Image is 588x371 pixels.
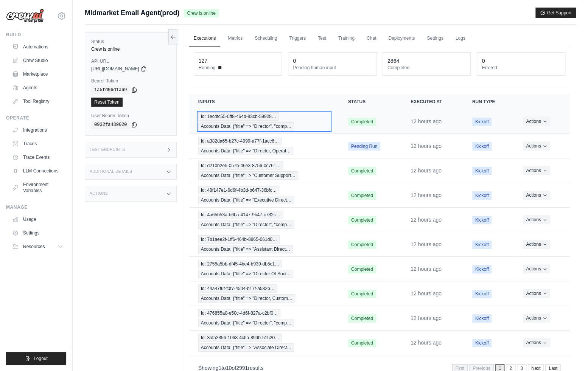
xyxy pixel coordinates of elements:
[184,9,218,17] span: Crew is online
[411,241,442,247] time: August 28, 2025 at 23:45 PDT
[411,315,442,321] time: August 28, 2025 at 23:45 PDT
[189,31,221,47] a: Executions
[362,31,381,47] a: Chat
[535,8,576,18] button: Get Support
[198,186,330,204] a: View execution details for Id
[223,31,247,47] a: Metrics
[198,235,280,244] span: Id: 7b1aee2f-1ff6-464b-8965-061d0…
[334,31,359,47] a: Training
[387,65,466,71] dt: Completed
[6,9,44,23] img: Logo
[9,124,66,136] a: Integrations
[198,147,294,155] span: Accounts Data: {"title" => "Director, Operat…
[348,191,376,200] span: Completed
[523,215,550,224] button: Actions for execution
[472,314,492,323] span: Kickoff
[236,365,248,371] span: 2991
[472,167,492,175] span: Kickoff
[198,186,280,194] span: Id: 48f147e1-6d6f-4b3d-b647-36bfc…
[472,216,492,224] span: Kickoff
[384,31,419,47] a: Deployments
[348,290,376,298] span: Completed
[293,65,372,71] dt: Pending human input
[348,241,376,249] span: Completed
[199,57,207,65] div: 127
[422,31,448,47] a: Settings
[198,309,280,317] span: Id: 476855a0-e50c-4d6f-827a-c2bf0…
[198,260,330,278] a: View execution details for Id
[472,339,492,347] span: Kickoff
[91,46,170,52] div: Crew is online
[523,166,550,175] button: Actions for execution
[9,165,66,177] a: LLM Connections
[198,137,282,145] span: Id: a382da65-b27c-4999-a77f-1acc6…
[285,31,310,47] a: Triggers
[9,41,66,53] a: Automations
[91,58,170,64] label: API URL
[90,191,108,196] h3: Actions
[91,85,130,95] code: 1a5fd96d1a69
[472,118,492,126] span: Kickoff
[523,141,550,151] button: Actions for execution
[411,217,442,223] time: August 28, 2025 at 23:45 PDT
[9,227,66,239] a: Settings
[198,319,294,327] span: Accounts Data: {"title" => "Director", "comp…
[411,290,442,296] time: August 28, 2025 at 23:45 PDT
[472,241,492,249] span: Kickoff
[9,95,66,107] a: Tool Registry
[91,113,170,119] label: User Bearer Token
[523,289,550,298] button: Actions for execution
[198,211,330,229] a: View execution details for Id
[9,179,66,197] a: Environment Variables
[198,309,330,327] a: View execution details for Id
[198,284,330,303] a: View execution details for Id
[411,340,442,346] time: August 28, 2025 at 23:45 PDT
[250,31,282,47] a: Scheduling
[523,314,550,323] button: Actions for execution
[198,161,330,180] a: View execution details for Id
[34,355,48,362] span: Logout
[348,339,376,347] span: Completed
[91,39,170,45] label: Status
[198,334,330,352] a: View execution details for Id
[198,161,283,170] span: Id: d210b2e5-057b-46e3-8756-0c761…
[348,216,376,224] span: Completed
[482,57,485,65] div: 0
[411,118,442,124] time: August 28, 2025 at 23:46 PDT
[218,365,221,371] span: 1
[451,31,470,47] a: Logs
[387,57,399,65] div: 2864
[198,122,294,130] span: Accounts Data: {"title" => "Director", "comp…
[523,264,550,273] button: Actions for execution
[9,213,66,225] a: Usage
[198,235,330,253] a: View execution details for Id
[348,142,380,151] span: Pending Run
[198,270,294,278] span: Accounts Data: {"title" => "Director Of Soci…
[348,118,376,126] span: Completed
[91,120,130,129] code: 0932fa439020
[9,54,66,67] a: Crew Studio
[411,168,442,174] time: August 28, 2025 at 23:46 PDT
[9,241,66,253] button: Resources
[6,32,66,38] div: Build
[198,334,282,342] span: Id: 3afa2356-1068-4cba-89db-51520…
[411,192,442,198] time: August 28, 2025 at 23:45 PDT
[90,147,125,152] h3: Test Endpoints
[91,98,123,107] a: Reset Token
[198,211,283,219] span: Id: 4a65b53a-b6ba-4147-9b47-c782c…
[348,167,376,175] span: Completed
[472,265,492,273] span: Kickoff
[550,335,588,371] iframe: Chat Widget
[472,290,492,298] span: Kickoff
[9,138,66,150] a: Traces
[91,66,139,72] span: [URL][DOMAIN_NAME]
[189,94,339,109] th: Inputs
[23,244,45,250] span: Resources
[348,265,376,273] span: Completed
[198,294,295,303] span: Accounts Data: {"title" => "Director, Custom…
[523,240,550,249] button: Actions for execution
[523,338,550,347] button: Actions for execution
[6,204,66,210] div: Manage
[401,94,463,109] th: Executed at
